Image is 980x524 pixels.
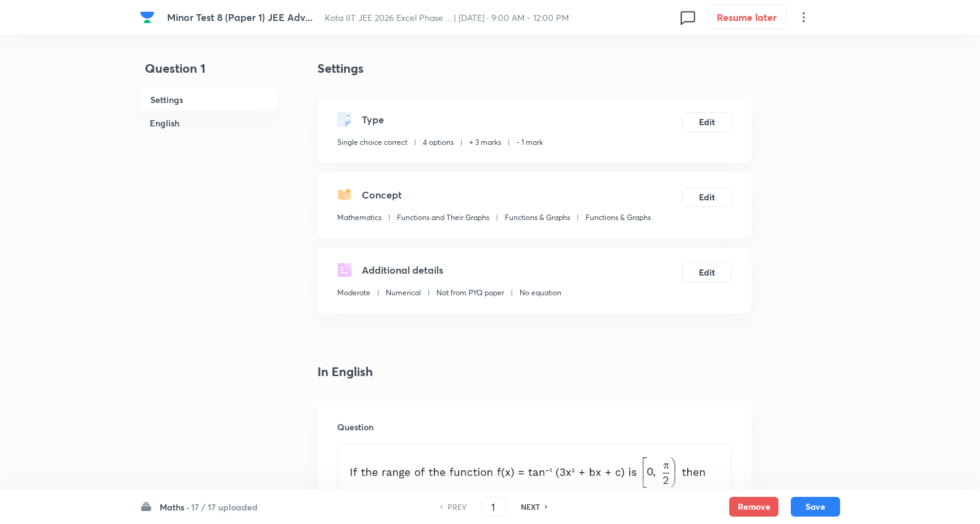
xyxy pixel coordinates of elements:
button: Edit [682,187,732,207]
h4: Settings [317,59,751,78]
h6: PREV [447,501,467,512]
p: Functions and Their Graphs [397,212,489,223]
span: Minor Test 8 (Paper 1) JEE Adv... [167,10,312,23]
p: + 3 marks [469,137,501,148]
img: questionDetails.svg [337,263,352,277]
p: Not from PYQ paper [436,287,504,298]
h6: English [140,112,278,134]
p: Functions & Graphs [505,212,570,223]
h5: Concept [362,187,402,202]
h6: 17 / 17 uploaded [191,501,258,514]
span: Kota IIT JEE 2026 Excel Phase ... | [DATE] · 9:00 AM - 12:00 PM [325,12,569,23]
h5: Additional details [362,263,443,277]
p: Moderate [337,287,370,298]
h4: Question 1 [140,59,278,88]
p: Mathematics [337,212,382,223]
p: 4 options [423,137,454,148]
h6: Question [337,420,732,433]
h6: Maths · [160,501,189,514]
h6: Settings [140,88,278,112]
h5: Type [362,112,384,127]
h6: NEXT [521,501,540,512]
p: - 1 mark [517,137,543,148]
button: Edit [682,263,732,282]
img: Company Logo [140,10,155,25]
button: Remove [729,497,778,517]
button: Save [791,497,840,517]
img: questionConcept.svg [337,187,352,202]
button: Edit [682,112,732,132]
p: Functions & Graphs [586,212,651,223]
h4: In English [317,362,751,381]
p: No equation [520,287,561,298]
img: questionType.svg [337,112,352,127]
a: Company Logo [140,10,157,25]
img: 04-09-25-09:47:31-AM [347,451,719,489]
p: Single choice correct [337,137,407,148]
button: Resume later [708,5,786,30]
p: Numerical [386,287,421,298]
